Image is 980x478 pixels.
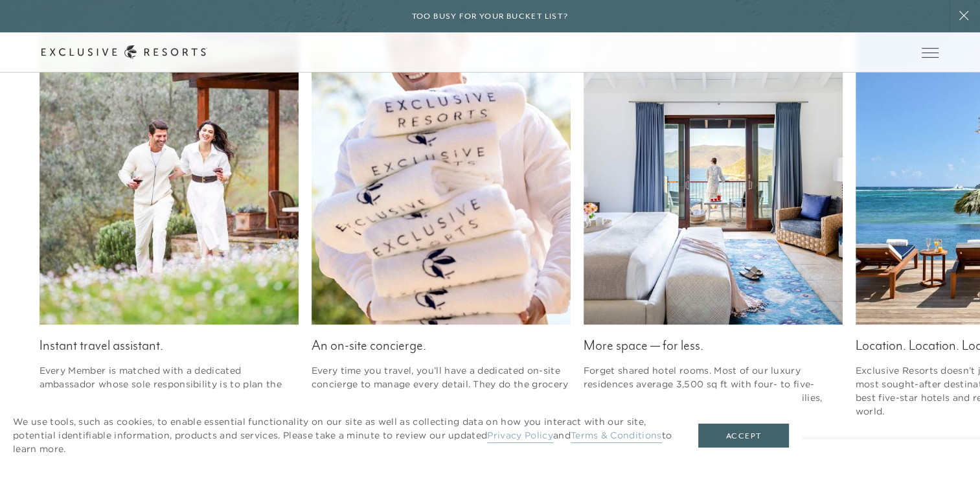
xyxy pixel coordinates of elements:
[312,1,571,324] img: An on-site concierge at an Exclusive Resorts private home holding a stack of branded towels.
[584,364,843,418] figcaption: Forget shared hotel rooms. Most of our luxury residences average 3,500 sq ft with four- to five- ...
[40,364,299,432] figcaption: Every Member is matched with a dedicated ambassador whose sole responsibility is to plan the vaca...
[13,415,672,456] p: We use tools, such as cookies, to enable essential functionality on our site as well as collectin...
[584,337,843,354] figcaption: More space — for less.
[40,1,299,324] img: Members of the vacation club Exclusive Resorts enjoying a walk with wine glasses at a private hom...
[40,337,299,354] figcaption: Instant travel assistant.
[312,364,571,418] figcaption: Every time you travel, you’ll have a dedicated on-site concierge to manage every detail. They do ...
[487,429,553,443] a: Privacy Policy
[698,424,789,448] button: Accept
[312,337,571,354] figcaption: An on-site concierge.
[571,429,662,443] a: Terms & Conditions
[312,1,571,418] a: An on-site concierge at an Exclusive Resorts private home holding a stack of branded towels.An on...
[412,10,569,23] h6: Too busy for your bucket list?
[922,48,939,57] button: Open navigation
[40,1,299,432] a: Members of the vacation club Exclusive Resorts enjoying a walk with wine glasses at a private hom...
[584,1,843,324] img: A woman looking out at the ocean while standing on her private patio at an Exclusive Resorts prop...
[584,1,843,418] a: A woman looking out at the ocean while standing on her private patio at an Exclusive Resorts prop...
